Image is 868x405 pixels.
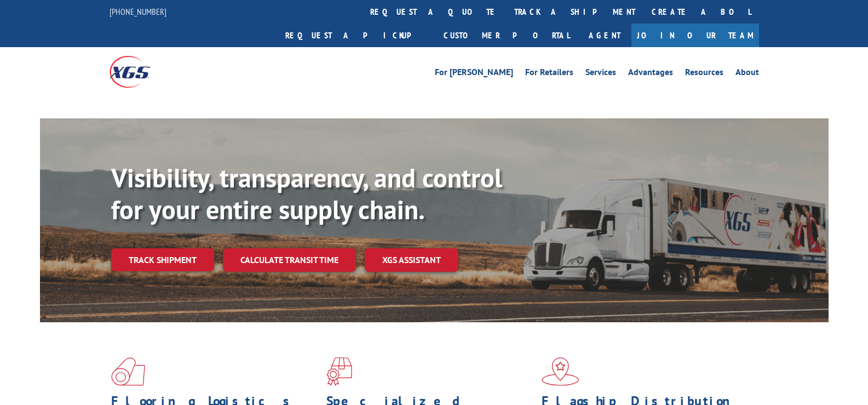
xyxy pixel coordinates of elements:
a: Calculate transit time [223,248,356,272]
a: Request a pickup [277,24,435,47]
a: XGS ASSISTANT [365,248,458,272]
a: Agent [578,24,631,47]
a: Track shipment [111,248,214,271]
a: For [PERSON_NAME] [435,68,513,80]
b: Visibility, transparency, and control for your entire supply chain. [111,161,502,226]
img: xgs-icon-flagship-distribution-model-red [542,357,579,386]
a: For Retailers [525,68,573,80]
a: Customer Portal [435,24,578,47]
img: xgs-icon-total-supply-chain-intelligence-red [111,357,145,386]
a: Join Our Team [631,24,759,47]
img: xgs-icon-focused-on-flooring-red [326,357,352,386]
a: [PHONE_NUMBER] [110,6,166,17]
a: Services [585,68,616,80]
a: Resources [685,68,723,80]
a: About [735,68,759,80]
a: Advantages [628,68,673,80]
